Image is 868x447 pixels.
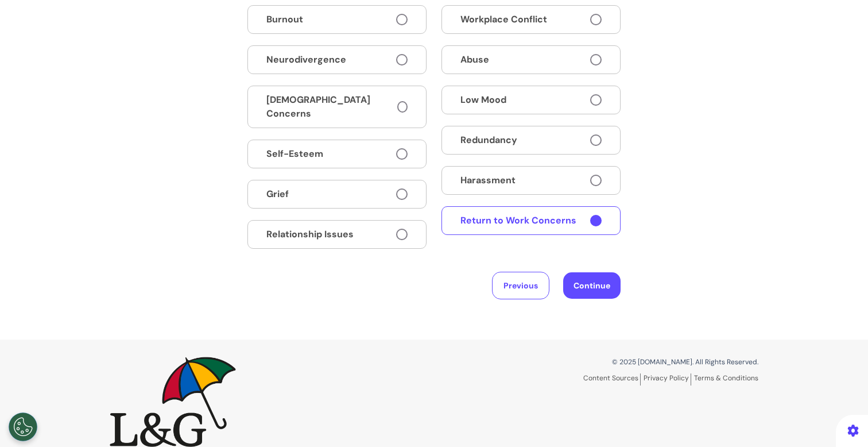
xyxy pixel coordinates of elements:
[441,5,621,34] button: Workplace Conflict
[644,373,691,386] a: Privacy Policy
[441,166,621,195] button: Harassment
[247,140,427,168] button: Self-Esteem
[9,413,37,441] button: Open Preferences
[460,174,516,187] span: Harassment
[247,180,427,209] button: Grief
[563,272,621,299] button: Continue
[266,187,289,201] span: Grief
[460,133,517,147] span: Redundancy
[443,357,758,367] p: © 2025 [DOMAIN_NAME]. All Rights Reserved.
[441,206,621,235] button: Return to Work Concerns
[266,13,303,26] span: Burnout
[247,45,427,74] button: Neurodivergence
[492,272,549,299] button: Previous
[441,126,621,155] button: Redundancy
[694,373,758,383] a: Terms & Conditions
[441,86,621,114] button: Low Mood
[460,53,489,67] span: Abuse
[583,373,641,386] a: Content Sources
[441,45,621,74] button: Abuse
[266,93,397,121] span: [DEMOGRAPHIC_DATA] Concerns
[266,147,323,161] span: Self-Esteem
[247,220,427,249] button: Relationship Issues
[460,214,576,228] span: Return to Work Concerns
[460,93,506,107] span: Low Mood
[110,357,236,446] img: Spectrum.Life logo
[247,5,427,34] button: Burnout
[247,86,427,128] button: [DEMOGRAPHIC_DATA] Concerns
[266,53,346,67] span: Neurodivergence
[460,13,547,26] span: Workplace Conflict
[266,228,354,241] span: Relationship Issues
